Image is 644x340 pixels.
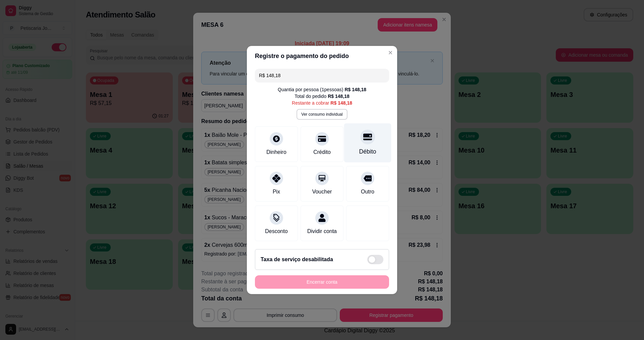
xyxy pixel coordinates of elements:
[294,93,350,100] div: Total do pedido
[359,147,376,156] div: Débito
[261,256,333,264] h2: Taxa de serviço desabilitada
[328,93,350,100] div: R$ 148,18
[265,227,288,235] div: Desconto
[259,69,385,82] input: Ex.: hambúrguer de cordeiro
[278,86,366,93] div: Quantia por pessoa ( 1 pessoas)
[292,100,352,106] div: Restante a cobrar
[361,188,374,196] div: Outro
[307,227,337,235] div: Dividir conta
[313,148,331,156] div: Crédito
[297,109,347,120] button: Ver consumo individual
[330,100,352,106] div: R$ 148,18
[273,188,280,196] div: Pix
[312,188,332,196] div: Voucher
[247,46,397,66] header: Registre o pagamento do pedido
[344,86,366,93] div: R$ 148,18
[266,148,286,156] div: Dinheiro
[385,47,396,58] button: Close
